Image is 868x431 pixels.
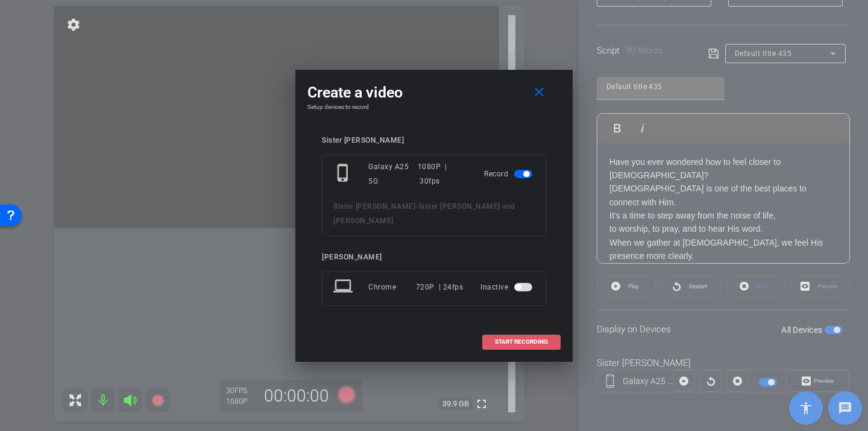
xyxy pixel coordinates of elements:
[333,202,415,211] span: Sister [PERSON_NAME]
[484,160,535,188] div: Record
[368,276,416,298] div: Chrome
[482,335,561,350] button: START RECORDING
[415,202,418,211] span: -
[368,160,418,188] div: Galaxy A25 5G
[322,253,546,262] div: [PERSON_NAME]
[333,202,515,225] span: Sister [PERSON_NAME] and [PERSON_NAME]
[480,276,535,298] div: Inactive
[418,160,467,188] div: 1080P | 30fps
[307,104,561,111] h4: Setup devices to record
[322,136,546,145] div: Sister [PERSON_NAME]
[333,163,355,185] mat-icon: phone_iphone
[333,276,355,298] mat-icon: laptop
[532,85,547,100] mat-icon: close
[416,276,464,298] div: 720P | 24fps
[307,82,561,104] div: Create a video
[495,339,548,345] span: START RECORDING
